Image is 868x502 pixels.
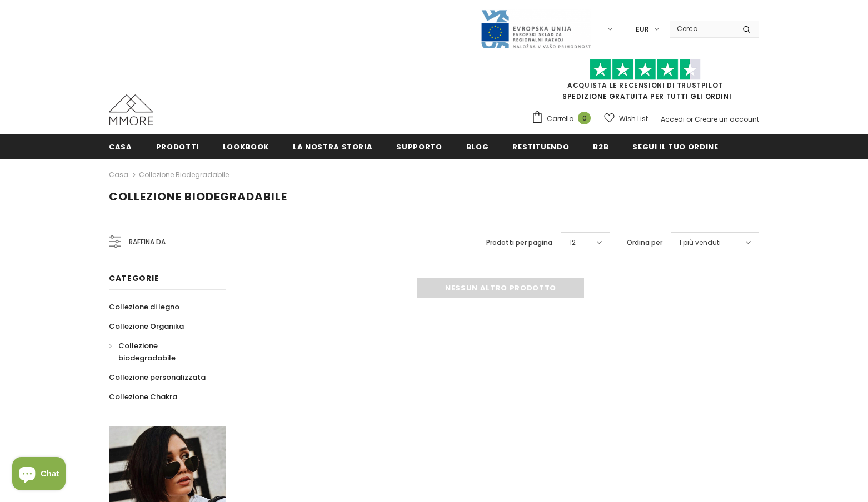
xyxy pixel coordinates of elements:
a: supporto [396,134,442,159]
span: Prodotti [156,142,199,152]
img: Javni Razpis [480,9,591,49]
span: Collezione Chakra [109,391,177,402]
span: Wish List [619,113,648,124]
span: Collezione biodegradabile [109,189,287,204]
span: 12 [570,237,576,248]
a: Collezione biodegradabile [109,336,213,368]
span: Lookbook [223,142,269,152]
a: Carrello 0 [531,111,596,127]
span: Collezione Organika [109,321,184,332]
a: Collezione Organika [109,317,184,336]
a: Acquista le recensioni di TrustPilot [567,81,723,90]
a: Collezione biodegradabile [139,170,229,179]
span: Segui il tuo ordine [632,142,718,152]
span: Carrello [547,113,573,124]
img: Casi MMORE [109,94,153,125]
a: Collezione di legno [109,297,179,317]
a: Lookbook [223,134,269,159]
a: Casa [109,168,128,182]
span: 0 [578,112,591,124]
label: Ordina per [627,237,662,248]
a: Accedi [661,114,685,124]
a: Casa [109,134,132,159]
span: Casa [109,142,132,152]
a: Collezione Chakra [109,387,177,406]
a: La nostra storia [293,134,372,159]
a: Prodotti [156,134,199,159]
inbox-online-store-chat: Shopify online store chat [9,457,69,493]
span: EUR [636,24,649,35]
label: Prodotti per pagina [486,237,552,248]
a: Wish List [604,109,648,128]
span: Collezione personalizzata [109,372,206,383]
span: La nostra storia [293,142,372,152]
a: Segui il tuo ordine [632,134,718,159]
input: Search Site [670,21,734,37]
a: Blog [466,134,489,159]
a: Javni Razpis [480,24,591,33]
span: Categorie [109,273,159,284]
span: Collezione biodegradabile [118,340,176,363]
a: Restituendo [512,134,569,159]
a: B2B [593,134,608,159]
span: Collezione di legno [109,302,179,312]
span: I più venduti [680,237,721,248]
span: Restituendo [512,142,569,152]
span: supporto [396,142,442,152]
span: Blog [466,142,489,152]
span: Raffina da [129,236,166,248]
a: Creare un account [695,114,759,124]
span: or [686,114,693,124]
img: Fidati di Pilot Stars [590,59,701,81]
a: Collezione personalizzata [109,368,206,387]
span: SPEDIZIONE GRATUITA PER TUTTI GLI ORDINI [531,64,759,101]
span: B2B [593,142,608,152]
